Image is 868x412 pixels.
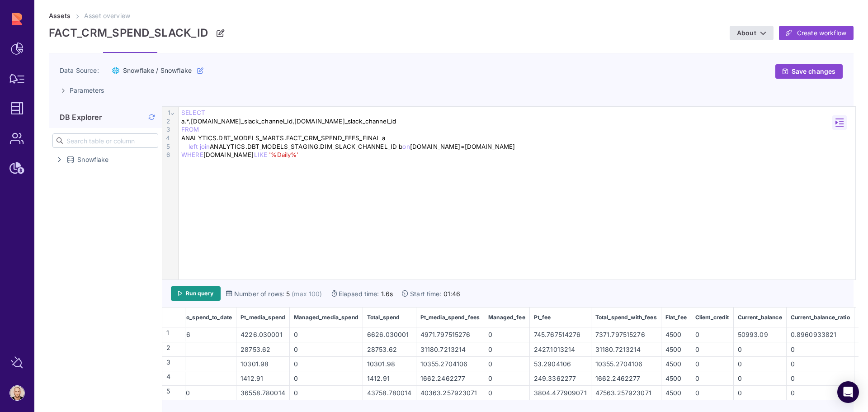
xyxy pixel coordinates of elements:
span: About [737,29,756,37]
div: managed_media_spend [290,314,362,321]
td: 0 [786,385,854,400]
div: total_spend_with_fees [592,314,660,321]
div: 1 [162,109,171,117]
div: 0 [734,345,786,354]
div: 0 [692,374,733,383]
div: 2 [162,117,171,126]
img: account-photo [10,386,24,400]
span: left [189,143,198,150]
td: 0 [691,356,733,371]
div: 3 [163,357,185,370]
td: 0 [733,371,786,385]
td: 0 [167,342,236,356]
div: 0 [290,374,362,383]
span: 1.6s [381,289,393,298]
div: 43758.780014 [363,388,415,398]
td: 1412.91 [236,371,290,385]
div: 1412.91 [363,374,415,383]
div: 2 [163,343,185,356]
div: Open Intercom Messenger [837,381,859,403]
td: 0 [484,371,530,385]
div: 0 [692,388,733,398]
div: 0 [692,345,733,354]
div: 4500 [662,330,690,339]
td: 28753.62 [236,342,290,356]
td: 0 [290,385,363,400]
div: pt_fee [530,314,590,321]
div: 0 [290,330,362,339]
td: 0 [167,371,236,385]
span: (max 100) [292,289,322,298]
div: managed_fee [485,314,529,321]
div: 31180.7213214 [417,345,484,354]
div: 0 [734,359,786,369]
td: 3804.477909071 [529,385,591,400]
div: 47563.257923071 [592,388,660,398]
td: 10301.98 [236,356,290,371]
div: 28753.62 [363,345,415,354]
div: 7371.797515276 [592,330,660,339]
span: SELECT [181,109,205,116]
div: 28753.62 [237,345,289,354]
div: client_credit [692,314,733,321]
td: 4226.030001 [236,327,290,342]
td: 4971.797515276 [416,327,484,342]
span: join [200,143,210,150]
span: on [402,143,410,150]
div: 0 [692,359,733,369]
td: 15000 [167,385,236,400]
div: 15000 [167,388,236,398]
span: Number of rows: [234,289,284,298]
td: 10355.2704106 [416,356,484,371]
div: 1662.2462277 [592,374,660,383]
td: 0 [691,385,733,400]
div: total_spend [363,314,415,321]
div: 41906 [167,330,236,339]
td: 745.767514276 [529,327,591,342]
div: 1662.2462277 [417,374,484,383]
img: Snowflake [112,67,119,74]
span: Save changes [792,67,835,76]
td: 10301.98 [363,356,416,371]
td: 0 [484,342,530,356]
span: Snowflake / Snowflake [123,66,192,75]
a: Assets [49,12,71,19]
td: 47563.257923071 [591,385,661,400]
td: 0 [290,371,363,385]
div: pt_media_spend [237,314,289,321]
td: 40363.257923071 [416,385,484,400]
td: 4500 [661,342,691,356]
td: 0 [733,356,786,371]
span: WHERE [181,151,203,158]
td: 1412.91 [363,371,416,385]
span: FROM [181,126,199,133]
div: 0 [485,388,529,398]
td: 0 [733,385,786,400]
div: pt_media_spend_fees [417,314,484,321]
td: 7371.797515276 [591,327,661,342]
div: 53.2904106 [530,359,590,369]
div: ANALYTICS.DBT_MODELS_MARTS.FACT_CRM_SPEND_FEES_FINAL a [179,134,855,142]
div: 5 [162,142,171,151]
label: Data Source: [60,66,103,75]
div: a.*,[DOMAIN_NAME]_slack_channel_id,[DOMAIN_NAME]_slack_channel_id [179,117,855,126]
td: 10355.2704106 [591,356,661,371]
div: 0 [290,388,362,398]
span: Parameters [70,86,104,95]
td: 31180.7213214 [591,342,661,356]
td: 0 [691,371,733,385]
td: 0 [691,327,733,342]
div: 4 [163,372,185,385]
div: 4500 [662,345,690,354]
input: Search table or column [66,134,158,147]
span: DB Explorer [60,113,102,122]
td: 6626.030001 [363,327,416,342]
div: 3804.477909071 [530,388,590,398]
div: 1412.91 [237,374,289,383]
td: 0 [484,356,530,371]
td: 1662.2462277 [591,371,661,385]
div: 0 [787,359,854,369]
div: 0 [734,388,786,398]
div: current_balance_ratio [787,314,854,321]
td: 0 [786,371,854,385]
